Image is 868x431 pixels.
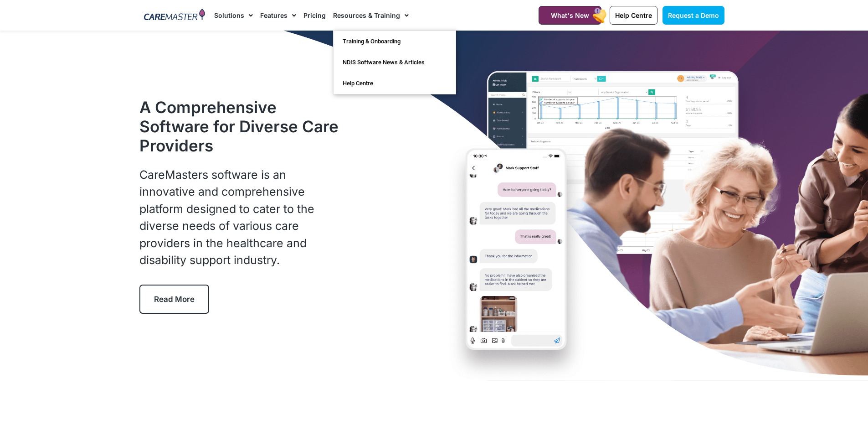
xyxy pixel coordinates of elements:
span: Help Centre [615,11,652,19]
a: NDIS Software News & Articles [334,52,456,73]
a: Training & Onboarding [334,31,456,52]
p: CareMasters software is an innovative and comprehensive platform designed to cater to the diverse... [139,166,344,269]
ul: Resources & Training [333,31,456,94]
a: Request a Demo [663,6,724,25]
a: What's New [539,6,601,25]
span: Request a Demo [668,11,719,19]
span: Read More [154,295,195,304]
a: Help Centre [334,73,456,94]
span: What's New [551,11,589,19]
a: Help Centre [610,6,657,25]
img: CareMaster Logo [144,9,205,22]
h1: A Comprehensive Software for Diverse Care Providers [139,98,344,155]
a: Read More [139,285,209,314]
